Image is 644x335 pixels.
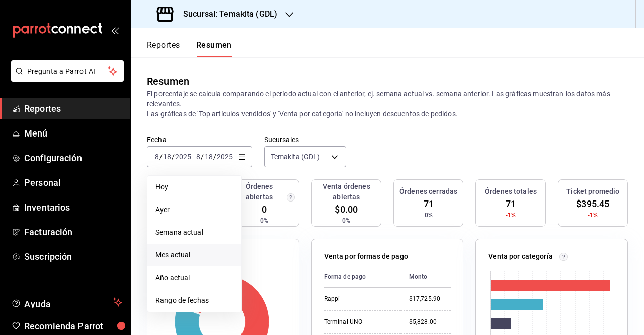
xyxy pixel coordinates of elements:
[27,66,108,77] span: Pregunta a Parrot AI
[24,296,109,308] span: Ayuda
[399,186,457,197] h3: Órdenes cerradas
[335,203,358,216] span: $0.00
[155,182,233,192] span: Hoy
[424,197,434,211] span: 71
[159,153,163,161] span: /
[24,319,122,333] span: Recomienda Parrot
[324,266,401,288] th: Forma de pago
[24,200,122,214] span: Inventarios
[147,40,232,57] div: navigation tabs
[155,250,233,260] span: Mes actual
[488,251,553,262] p: Venta por categoría
[342,216,350,225] span: 0%
[155,227,233,238] span: Semana actual
[566,186,619,197] h3: Ticket promedio
[154,153,159,161] input: --
[324,295,393,303] div: Rappi
[401,266,451,288] th: Monto
[111,26,119,34] button: open_drawer_menu
[147,40,180,57] button: Reportes
[262,203,267,216] span: 0
[193,153,195,161] span: -
[316,181,377,203] h3: Venta órdenes abiertas
[324,318,393,326] div: Terminal UNO
[24,225,122,239] span: Facturación
[425,211,433,220] span: 0%
[409,295,451,303] div: $17,725.90
[24,102,122,115] span: Reportes
[24,126,122,140] span: Menú
[264,136,346,143] label: Sucursales
[196,153,201,161] input: --
[24,151,122,165] span: Configuración
[216,153,233,161] input: ----
[485,186,537,197] h3: Órdenes totales
[576,197,609,211] span: $395.45
[271,152,320,162] span: Temakita (GDL)
[201,153,204,161] span: /
[155,295,233,306] span: Rango de fechas
[24,250,122,263] span: Suscripción
[147,74,189,89] div: Resumen
[147,136,252,143] label: Fecha
[175,153,192,161] input: ----
[588,211,598,220] span: -1%
[11,60,124,82] button: Pregunta a Parrot AI
[324,251,408,262] p: Venta por formas de pago
[24,176,122,189] span: Personal
[204,153,213,161] input: --
[163,153,172,161] input: --
[506,211,516,220] span: -1%
[147,89,628,119] p: El porcentaje se calcula comparando el período actual con el anterior, ej. semana actual vs. sema...
[213,153,216,161] span: /
[506,197,516,211] span: 71
[155,273,233,283] span: Año actual
[409,318,451,326] div: $5,828.00
[196,40,232,57] button: Resumen
[233,181,284,203] h3: Órdenes abiertas
[155,205,233,215] span: Ayer
[172,153,175,161] span: /
[7,73,124,84] a: Pregunta a Parrot AI
[175,8,277,20] h3: Sucursal: Temakita (GDL)
[260,216,268,225] span: 0%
